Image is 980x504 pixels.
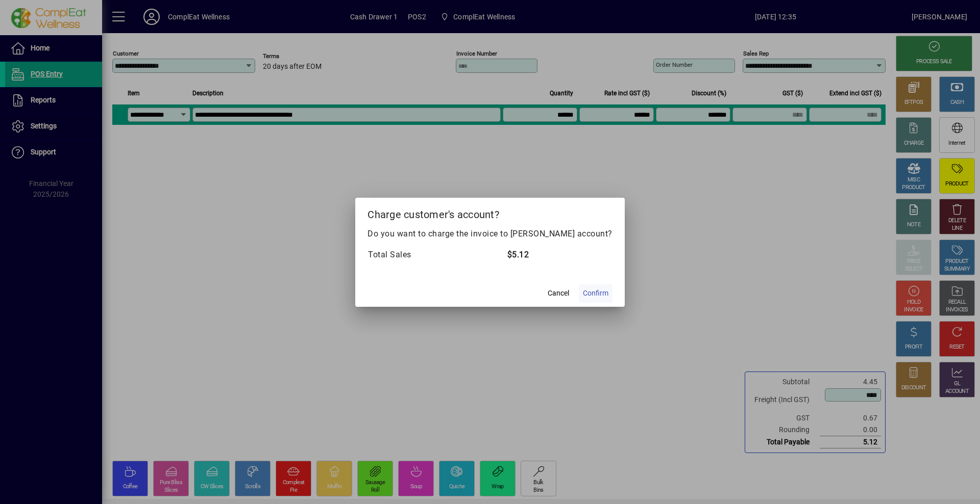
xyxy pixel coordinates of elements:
[583,288,608,299] span: Confirm
[355,198,625,227] h2: Charge customer's account?
[367,248,507,261] td: Total Sales
[367,228,612,240] p: Do you want to charge the invoice to [PERSON_NAME] account?
[507,248,612,261] td: $5.12
[542,284,575,303] button: Cancel
[548,288,569,299] span: Cancel
[579,284,612,303] button: Confirm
